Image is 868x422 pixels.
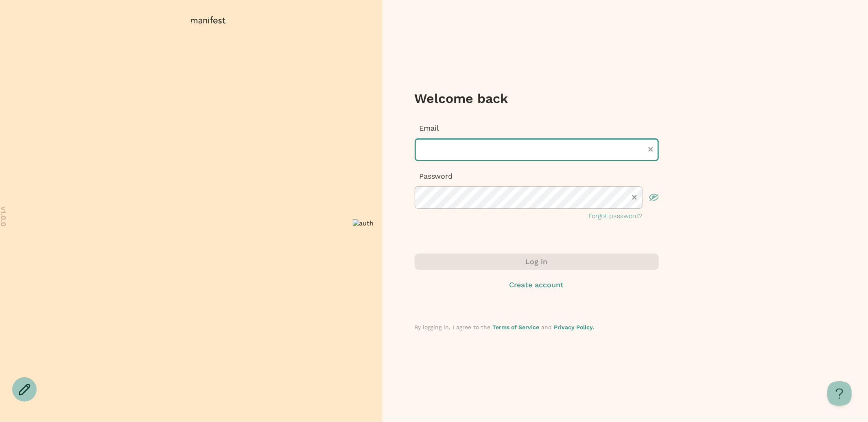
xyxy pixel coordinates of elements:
p: Password [415,171,659,181]
h3: Welcome back [415,90,659,107]
a: Terms of Service [493,324,540,330]
span: By logging in, I agree to the and [415,324,595,330]
a: Privacy Policy. [554,324,595,330]
iframe: Toggle Customer Support [827,381,852,406]
button: Forgot password? [589,211,643,221]
img: auth [353,219,374,227]
p: Email [415,123,659,133]
button: Create account [415,280,659,290]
